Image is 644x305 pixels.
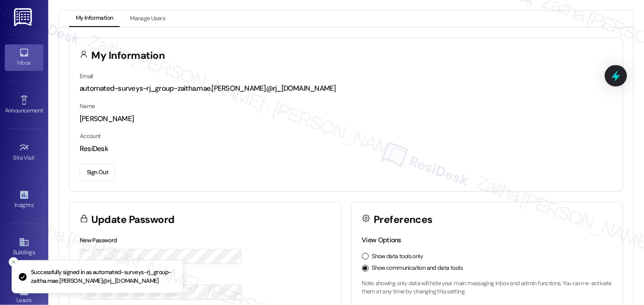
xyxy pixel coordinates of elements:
label: Account [80,132,101,140]
img: ResiDesk Logo [14,8,34,26]
div: automated-surveys-rj_group-zaitha.mae.[PERSON_NAME]@rj_[DOMAIN_NAME] [80,83,613,94]
p: Note: showing only data will hide your main messaging inbox and admin functions. You can re-activ... [362,279,613,296]
a: Inbox [5,44,43,70]
label: Show data tools only [372,252,423,261]
label: View Options [362,236,402,244]
span: • [35,153,36,160]
h3: Update Password [92,215,175,225]
label: New Password [80,236,117,244]
button: Close toast [9,257,18,267]
label: Email [80,72,93,80]
button: Sign Out [80,164,115,181]
h3: Preferences [374,215,433,225]
a: Buildings [5,234,43,260]
button: My Information [69,11,120,27]
label: Show communication and data tools [372,264,463,273]
h3: My Information [92,51,165,61]
span: • [43,106,44,112]
a: Insights • [5,187,43,213]
div: ResiDesk [80,144,613,154]
button: Manage Users [123,11,172,27]
label: Name [80,102,95,110]
a: Site Visit • [5,139,43,166]
p: Successfully signed in as automated-surveys-rj_group-zaitha.mae.[PERSON_NAME]@rj_[DOMAIN_NAME] [31,268,175,285]
span: • [33,200,35,207]
div: [PERSON_NAME] [80,114,613,124]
